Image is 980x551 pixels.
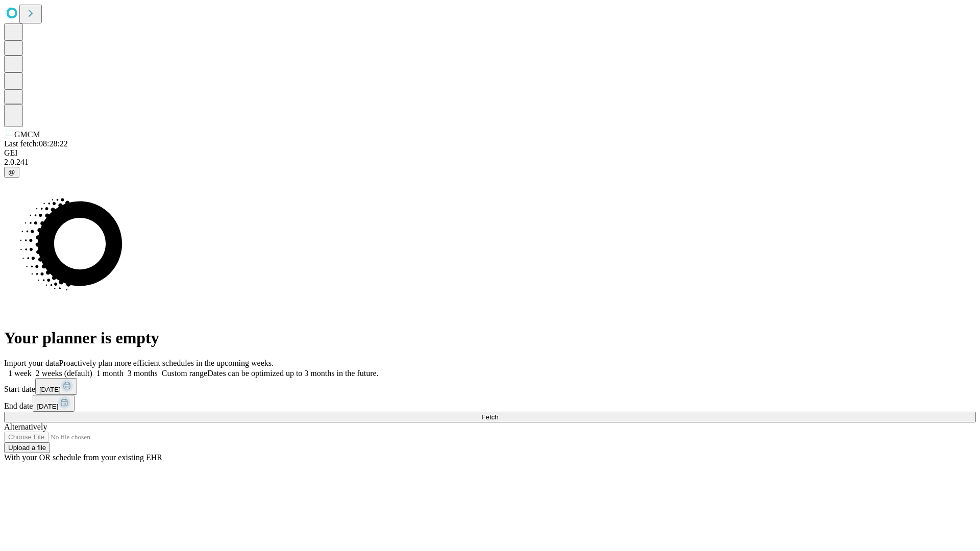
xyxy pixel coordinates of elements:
[4,395,976,412] div: End date
[128,369,158,378] span: 3 months
[8,168,15,176] span: @
[4,329,976,347] h1: Your planner is empty
[4,378,976,395] div: Start date
[96,369,124,378] span: 1 month
[33,395,75,412] button: [DATE]
[39,386,61,393] span: [DATE]
[4,412,976,422] button: Fetch
[4,139,68,148] span: Last fetch: 08:28:22
[35,378,77,395] button: [DATE]
[4,442,50,453] button: Upload a file
[14,130,40,139] span: GMCM
[4,422,47,431] span: Alternatively
[4,453,162,462] span: With your OR schedule from your existing EHR
[4,148,976,158] div: GEI
[36,369,92,378] span: 2 weeks (default)
[4,359,59,367] span: Import your data
[207,369,378,378] span: Dates can be optimized up to 3 months in the future.
[37,403,58,410] span: [DATE]
[4,167,19,178] button: @
[481,413,498,421] span: Fetch
[8,369,32,378] span: 1 week
[59,359,274,367] span: Proactively plan more efficient schedules in the upcoming weeks.
[162,369,207,378] span: Custom range
[4,158,976,167] div: 2.0.241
